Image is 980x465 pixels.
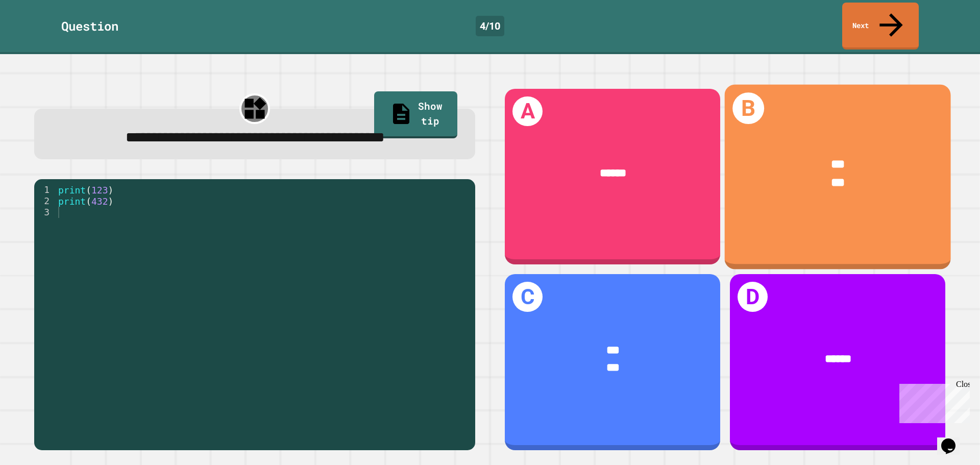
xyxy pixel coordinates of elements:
a: Next [842,3,919,50]
div: Question [61,17,118,35]
a: Show tip [374,91,457,138]
h1: D [738,282,768,312]
h1: A [512,96,543,127]
div: 4 / 10 [476,16,504,36]
div: 1 [34,184,56,195]
div: Chat with us now!Close [4,4,70,65]
h1: C [512,282,543,312]
iframe: chat widget [937,424,970,455]
div: 3 [34,207,56,218]
iframe: chat widget [895,380,970,423]
h1: B [733,92,765,124]
div: 2 [34,195,56,207]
